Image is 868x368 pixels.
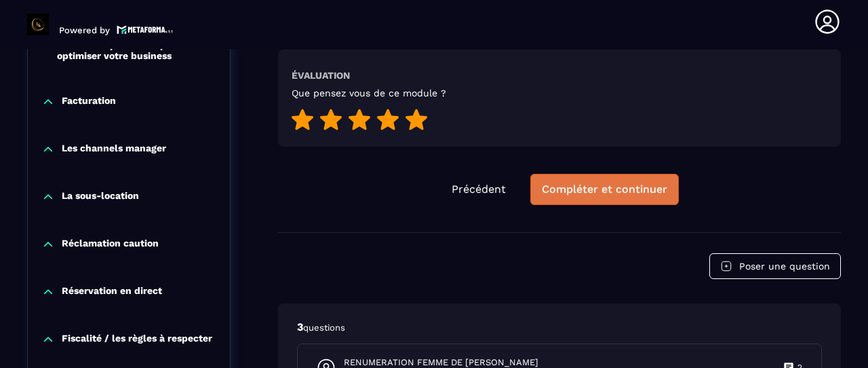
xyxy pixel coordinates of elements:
button: Compléter et continuer [530,174,679,205]
button: Précédent [441,174,517,204]
img: logo-branding [27,14,49,35]
p: Outils indispensables pour optimiser votre business [57,39,216,61]
div: Compléter et continuer [542,183,667,196]
p: La sous-location [62,190,139,204]
p: Réclamation caution [62,238,159,251]
h5: Que pensez vous de ce module ? [292,88,446,98]
p: Fiscalité / les règles à respecter [62,333,212,346]
img: logo [117,24,174,35]
span: questions [303,323,345,333]
p: Réservation en direct [62,285,162,299]
p: 3 [297,320,822,335]
p: Les channels manager [62,143,166,156]
p: Powered by [59,25,110,35]
button: Poser une question [709,253,841,279]
h6: Évaluation [292,70,350,81]
p: Facturation [62,95,116,109]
